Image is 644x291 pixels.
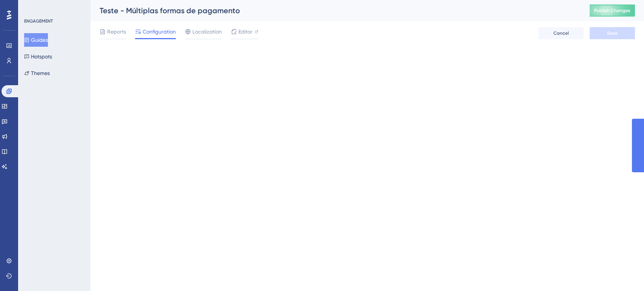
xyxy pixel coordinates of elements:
[607,30,618,36] span: Save
[553,30,569,36] span: Cancel
[612,261,635,284] iframe: UserGuiding AI Assistant Launcher
[24,18,53,24] div: ENGAGEMENT
[538,27,584,39] button: Cancel
[24,50,52,63] button: Hotspots
[192,27,222,36] span: Localization
[100,5,571,16] div: Teste - Múltiplas formas de pagamento
[590,27,635,39] button: Save
[590,5,635,17] button: Publish Changes
[238,27,252,36] span: Editor
[143,27,176,36] span: Configuration
[24,66,50,80] button: Themes
[107,27,126,36] span: Reports
[594,8,630,14] span: Publish Changes
[24,33,48,47] button: Guides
